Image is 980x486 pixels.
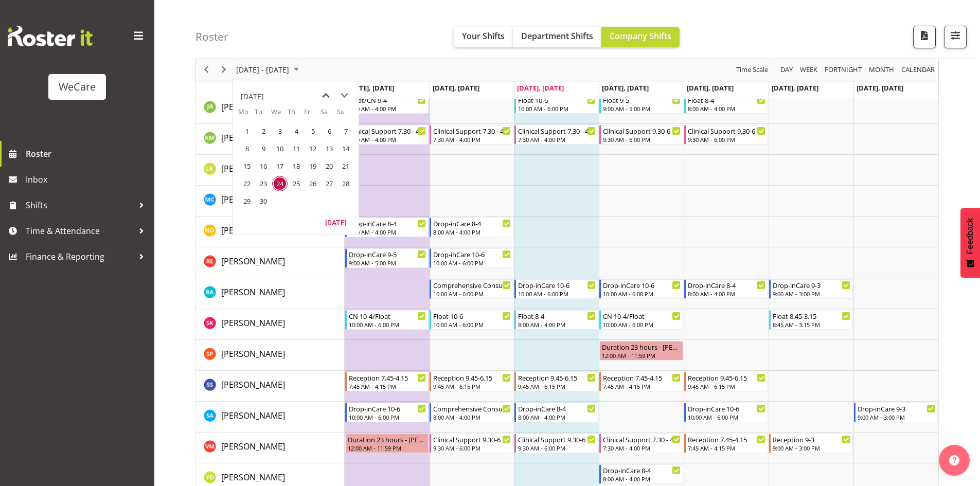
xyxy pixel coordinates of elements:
div: Clinical Support 9.30-6 [518,434,596,444]
span: Monday, September 29, 2025 [239,193,255,209]
div: next period [215,59,233,81]
div: 8:00 AM - 4:00 PM [688,104,765,113]
div: 9:30 AM - 6:00 PM [518,444,596,452]
td: Kishendri Moodley resource [196,124,345,155]
div: Duration 23 hours - [PERSON_NAME] [602,341,681,352]
span: [PERSON_NAME] [221,410,285,421]
th: Fr [304,107,320,122]
span: Sunday, September 28, 2025 [338,176,353,191]
a: [PERSON_NAME] [221,255,285,267]
div: 10:00 AM - 6:00 PM [433,290,511,298]
span: calendar [900,64,936,77]
div: 9:30 AM - 6:00 PM [688,135,765,143]
span: Monday, September 22, 2025 [239,176,255,191]
div: Drop-inCare 10-6 [518,280,596,290]
div: Drop-inCare 10-6 [688,403,765,413]
div: Float 8.45-3.15 [773,311,850,321]
button: Previous [200,64,213,77]
a: [PERSON_NAME] [221,101,285,113]
td: Wednesday, September 24, 2025 [271,175,288,192]
div: 9:45 AM - 6:15 PM [433,382,511,390]
div: CN 10-4/Float [349,311,426,321]
a: [PERSON_NAME] [221,471,285,483]
span: Saturday, September 13, 2025 [322,141,337,156]
div: 10:00 AM - 6:00 PM [349,320,426,329]
span: Sunday, September 21, 2025 [338,158,353,174]
button: previous month [316,86,335,105]
span: Saturday, September 27, 2025 [322,176,337,191]
div: Float 10-6 [518,95,596,105]
a: [PERSON_NAME] [221,286,285,298]
div: Drop-inCare 8-4 [688,280,765,290]
button: Today [318,215,353,229]
div: Natasha Ottley"s event - Drop-inCare 8-4 Begin From Tuesday, September 23, 2025 at 8:00:00 AM GMT... [430,218,513,237]
div: Saahit Kour"s event - CN 10-4/Float Begin From Thursday, September 25, 2025 at 10:00:00 AM GMT+12... [599,310,683,330]
span: Company Shifts [610,30,671,42]
span: Wednesday, September 24, 2025 [272,176,288,191]
span: Friday, September 26, 2025 [305,176,320,191]
div: Drop-inCare 10-6 [349,403,426,413]
span: Friday, September 12, 2025 [305,141,320,156]
th: Mo [238,107,255,122]
div: Rachel Els"s event - Drop-inCare 9-5 Begin From Monday, September 22, 2025 at 9:00:00 AM GMT+12:0... [345,248,429,268]
div: 7:30 AM - 4:00 PM [603,444,681,452]
span: [PERSON_NAME] [221,379,285,390]
div: WeCare [59,79,96,95]
div: 9:00 AM - 3:00 PM [773,444,850,452]
div: 7:45 AM - 4:15 PM [349,382,426,390]
div: 8:00 AM - 4:00 PM [349,104,426,113]
div: 8:00 AM - 4:00 PM [603,475,681,483]
div: Saahit Kour"s event - Float 10-6 Begin From Tuesday, September 23, 2025 at 10:00:00 AM GMT+12:00 ... [430,310,513,330]
div: Comprehensive Consult 10-6 [433,280,511,290]
th: Sa [320,107,337,122]
a: [PERSON_NAME] [221,317,285,329]
div: 9:00 AM - 3:00 PM [773,290,850,298]
div: Kishendri Moodley"s event - Clinical Support 9.30-6 Begin From Friday, September 26, 2025 at 9:30... [684,125,768,145]
span: Monday, September 8, 2025 [239,141,255,156]
div: Saahit Kour"s event - Float 8-4 Begin From Wednesday, September 24, 2025 at 8:00:00 AM GMT+12:00 ... [514,310,598,330]
button: Feedback - Show survey [960,208,980,278]
span: Monday, September 15, 2025 [239,158,255,174]
a: [PERSON_NAME] [221,163,285,175]
h4: Roster [195,31,228,43]
div: Reception 9.45-6.15 [433,372,511,383]
span: Thursday, September 4, 2025 [289,123,304,139]
div: Jane Arps"s event - Float 8-4 Begin From Friday, September 26, 2025 at 8:00:00 AM GMT+12:00 Ends ... [684,94,768,114]
td: Sarah Abbott resource [196,402,345,433]
div: Sara Sherwin"s event - Reception 9.45-6.15 Begin From Tuesday, September 23, 2025 at 9:45:00 AM G... [430,372,513,391]
span: [DATE], [DATE] [857,83,903,93]
span: Sunday, September 14, 2025 [338,141,353,156]
span: [PERSON_NAME] [221,256,285,267]
div: Natasha Ottley"s event - Drop-inCare 8-4 Begin From Monday, September 22, 2025 at 8:00:00 AM GMT+... [345,218,429,237]
div: Jane Arps"s event - Float/CN 9-4 Begin From Monday, September 22, 2025 at 8:00:00 AM GMT+12:00 En... [345,94,429,114]
span: [DATE], [DATE] [347,83,394,93]
div: Sarah Abbott"s event - Drop-inCare 9-3 Begin From Sunday, September 28, 2025 at 9:00:00 AM GMT+13... [854,403,938,422]
span: Month [868,64,895,77]
td: Rachna Anderson resource [196,278,345,309]
td: Samantha Poultney resource [196,340,345,371]
span: Your Shifts [462,30,505,42]
button: Month [900,64,937,77]
span: Friday, September 19, 2025 [305,158,320,174]
div: Viktoriia Molchanova"s event - Clinical Support 9.30-6 Begin From Tuesday, September 23, 2025 at ... [430,434,513,453]
span: [PERSON_NAME] [221,317,285,329]
button: Timeline Week [798,64,819,77]
div: Clinical Support 7.30 - 4 [349,125,426,136]
span: Roster [26,146,149,161]
div: 12:00 AM - 11:59 PM [348,444,426,452]
div: 9:00 AM - 3:00 PM [858,413,935,421]
button: Filter Shifts [944,26,967,48]
th: Tu [255,107,271,122]
td: Rachel Els resource [196,247,345,278]
span: [DATE], [DATE] [433,83,479,93]
div: 8:00 AM - 4:00 PM [433,413,511,421]
button: Timeline Month [867,64,896,77]
div: Kishendri Moodley"s event - Clinical Support 7.30 - 4 Begin From Wednesday, September 24, 2025 at... [514,125,598,145]
td: Sara Sherwin resource [196,371,345,402]
div: 10:00 AM - 6:00 PM [518,290,596,298]
button: Fortnight [823,64,864,77]
span: [PERSON_NAME] [221,194,285,205]
span: Tuesday, September 9, 2025 [256,141,271,156]
div: Drop-inCare 8-4 [349,218,426,228]
div: Saahit Kour"s event - CN 10-4/Float Begin From Monday, September 22, 2025 at 10:00:00 AM GMT+12:0... [345,310,429,330]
